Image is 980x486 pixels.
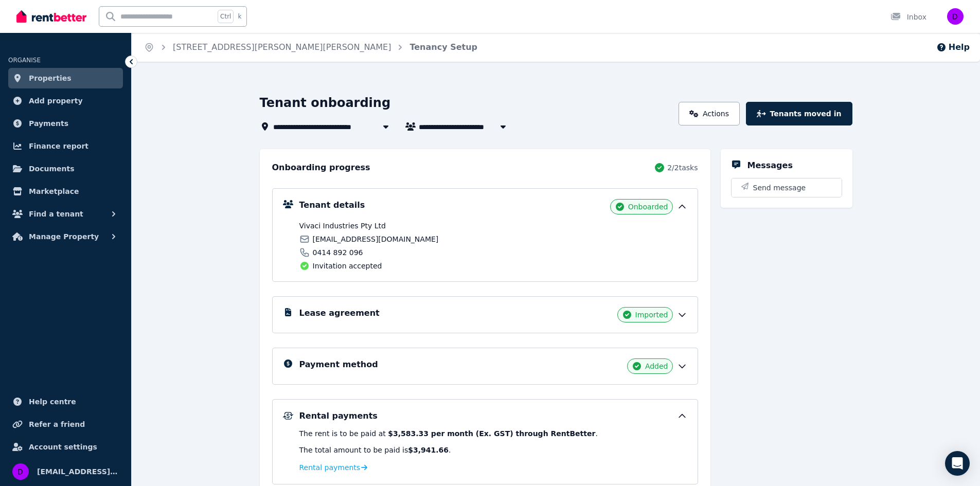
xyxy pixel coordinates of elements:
span: Ctrl [218,10,234,23]
span: Properties [29,72,72,84]
span: Added [645,361,668,371]
span: Rental payments [299,462,361,473]
h5: Lease agreement [299,307,380,319]
a: Rental payments [299,462,368,473]
button: Help [936,41,970,53]
img: RentBetter [16,9,86,24]
a: Finance report [8,136,123,156]
h1: Tenant onboarding [260,95,391,111]
h5: Tenant details [299,199,365,211]
span: Invitation accepted [313,261,382,271]
span: 0414 892 096 [313,247,363,258]
nav: Breadcrumb [132,33,490,62]
span: Payments [29,117,68,130]
a: Add property [8,91,123,111]
span: Finance report [29,140,88,152]
a: Payments [8,113,123,134]
span: Find a tenant [29,208,83,220]
span: [EMAIL_ADDRESS][DOMAIN_NAME] [37,465,119,478]
a: Help centre [8,391,123,412]
button: Tenants moved in [746,102,852,125]
h2: Onboarding progress [272,161,370,174]
span: 2 / 2 tasks [667,163,698,173]
button: Manage Property [8,226,123,247]
span: Tenancy Setup [409,41,477,53]
h5: Messages [747,159,793,172]
img: dalrympleroad399@gmail.com [12,463,29,480]
span: Refer a friend [29,418,85,430]
span: Help centre [29,395,76,408]
h5: Payment method [299,358,378,371]
span: Vivaci Industries Pty Ltd [299,221,490,231]
a: Refer a friend [8,414,123,435]
div: Open Intercom Messenger [945,451,970,476]
a: Actions [679,102,740,125]
h5: Rental payments [299,410,378,422]
img: dalrympleroad399@gmail.com [947,8,964,25]
span: Send message [753,183,806,193]
a: Documents [8,158,123,179]
a: [STREET_ADDRESS][PERSON_NAME][PERSON_NAME] [173,42,391,52]
b: $3,941.66 [408,446,449,454]
span: [EMAIL_ADDRESS][DOMAIN_NAME] [313,234,439,244]
span: Account settings [29,441,97,453]
button: Find a tenant [8,204,123,224]
button: Send message [732,178,842,197]
span: ORGANISE [8,57,41,64]
span: Onboarded [628,202,668,212]
span: Manage Property [29,230,99,243]
p: The total amount to be paid is . [299,445,687,455]
span: Imported [635,310,668,320]
span: Documents [29,163,75,175]
b: $3,583.33 per month (Ex. GST) through RentBetter [388,429,595,438]
a: Marketplace [8,181,123,202]
p: The rent is to be paid at . [299,428,687,439]
span: Marketplace [29,185,79,197]
span: k [238,12,241,21]
div: Inbox [890,12,926,22]
img: Rental Payments [283,412,293,420]
span: Add property [29,95,83,107]
a: Account settings [8,437,123,457]
a: Properties [8,68,123,88]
